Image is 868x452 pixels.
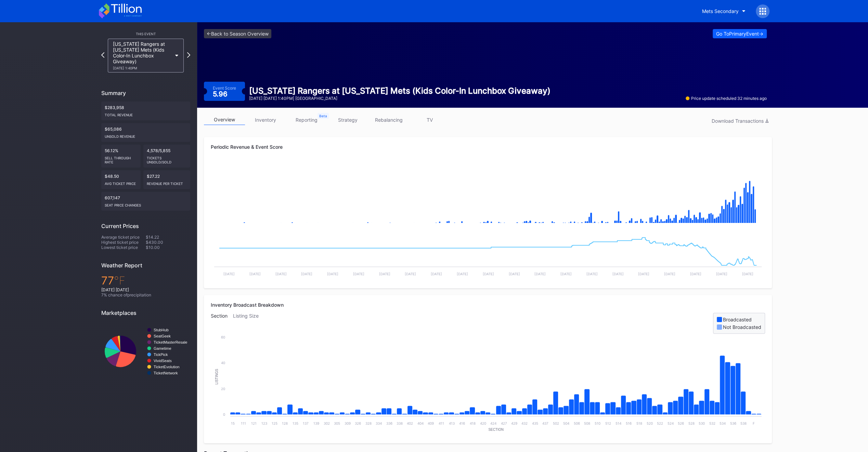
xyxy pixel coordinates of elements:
[147,179,187,186] div: Revenue per ticket
[616,421,621,425] text: 514
[723,324,761,330] div: Not Broadcasted
[686,96,767,101] div: Price update scheduled 32 minutes ago
[664,272,675,276] text: [DATE]
[221,387,225,391] text: 20
[542,421,548,425] text: 437
[723,317,752,322] div: Broadcasted
[105,110,187,117] div: Total Revenue
[449,421,455,425] text: 413
[508,272,520,276] text: [DATE]
[327,272,338,276] text: [DATE]
[293,421,298,425] text: 135
[386,421,392,425] text: 336
[368,115,409,125] a: rebalancing
[657,421,663,425] text: 522
[716,31,763,37] div: Go To Primary Event ->
[431,272,442,276] text: [DATE]
[105,179,137,186] div: Avg ticket price
[417,421,424,425] text: 404
[211,230,765,281] svg: Chart title
[101,245,146,250] div: Lowest ticket price
[688,421,694,425] text: 528
[154,359,172,363] text: VividSeats
[146,240,190,245] div: $430.00
[204,115,245,125] a: overview
[113,66,172,70] div: [DATE] 1:40PM
[215,369,219,384] text: Listings
[709,421,715,425] text: 532
[114,274,125,287] span: ℉
[211,144,765,150] div: Periodic Revenue & Event Score
[469,421,475,425] text: 418
[428,421,434,425] text: 409
[605,421,611,425] text: 512
[511,421,517,425] text: 429
[105,200,187,207] div: seat price changes
[154,328,169,332] text: StubHub
[154,334,171,338] text: SeatGeek
[147,153,187,164] div: Tickets Unsold/Sold
[713,29,767,38] button: Go ToPrimaryEvent->
[143,170,191,189] div: $27.22
[365,421,371,425] text: 328
[204,29,271,38] a: <-Back to Season Overview
[213,91,229,97] div: 5.96
[303,421,309,425] text: 137
[345,421,351,425] text: 309
[223,272,235,276] text: [DATE]
[249,272,261,276] text: [DATE]
[636,421,642,425] text: 518
[563,421,569,425] text: 504
[113,41,172,70] div: [US_STATE] Rangers at [US_STATE] Mets (Kids Color-In Lunchbox Giveaway)
[353,272,364,276] text: [DATE]
[223,412,225,416] text: 0
[376,421,382,425] text: 334
[553,421,559,425] text: 502
[740,421,747,425] text: 538
[101,309,190,316] div: Marketplaces
[101,287,190,292] div: [DATE] [DATE]
[753,421,755,425] text: F
[211,302,765,308] div: Inventory Broadcast Breakdown
[708,116,772,125] button: Download Transactions
[261,421,267,425] text: 123
[211,334,765,436] svg: Chart title
[595,421,600,425] text: 510
[101,192,190,211] div: 607,147
[275,272,287,276] text: [DATE]
[439,421,444,425] text: 411
[213,85,236,91] div: Event Score
[211,162,765,230] svg: Chart title
[245,115,286,125] a: inventory
[146,235,190,240] div: $14.22
[573,421,580,425] text: 506
[101,145,141,168] div: 56.12%
[101,123,190,142] div: $65,086
[638,272,649,276] text: [DATE]
[101,170,141,189] div: $48.50
[324,421,330,425] text: 302
[327,115,368,125] a: strategy
[101,321,190,381] svg: Chart title
[490,421,496,425] text: 424
[612,272,623,276] text: [DATE]
[101,274,190,287] div: 77
[101,32,190,36] div: This Event
[532,421,538,425] text: 435
[313,421,319,425] text: 139
[720,421,726,425] text: 534
[586,272,598,276] text: [DATE]
[101,223,190,229] div: Current Prices
[146,245,190,250] div: $10.00
[407,421,413,425] text: 402
[105,132,187,138] div: Unsold Revenue
[334,421,340,425] text: 305
[459,421,465,425] text: 416
[483,272,494,276] text: [DATE]
[501,421,507,425] text: 427
[101,102,190,120] div: $283,958
[301,272,312,276] text: [DATE]
[286,115,327,125] a: reporting
[154,353,168,357] text: TickPick
[690,272,701,276] text: [DATE]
